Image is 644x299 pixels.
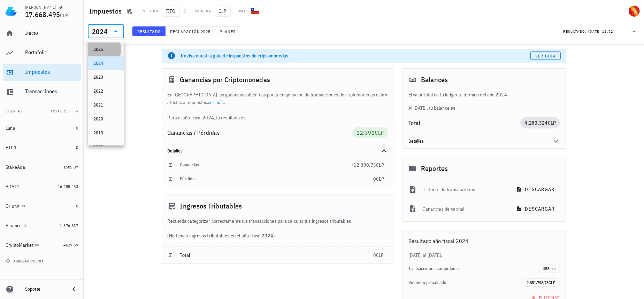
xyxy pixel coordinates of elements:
[180,162,351,168] div: Ganancias
[376,162,384,168] span: CLP
[93,61,118,66] div: 2024
[132,26,166,36] button: Resultado
[3,178,81,195] a: ADAL1 16.285.463
[403,251,566,259] div: [DATE] al [DATE].
[251,7,259,15] div: CL-icon
[93,88,118,94] div: 2022
[403,69,566,91] div: Balances
[512,183,560,196] button: descargar
[219,29,236,34] span: Planes
[376,176,384,182] span: CLP
[408,266,539,272] div: Transacciones computadas
[180,252,191,258] span: Total
[6,164,25,170] div: StakeAda
[162,91,394,121] div: En [GEOGRAPHIC_DATA] las ganancias obtenidas por la enajenación de transacciones de criptomonedas...
[3,103,81,120] button: CuentasTotal CLP
[373,176,376,182] span: 0
[181,52,530,59] div: Revisa nuestra guía de impuestos de criptomonedas
[3,25,81,42] a: Inicio
[403,134,566,148] div: Detalles
[239,8,248,14] div: País
[535,53,556,58] span: Ver guía
[92,28,108,35] div: 2024
[408,120,521,126] div: Total
[563,27,588,36] div: Resultado:
[93,102,118,108] div: 2021
[3,237,81,253] a: CryptoMarket 4629,59
[93,130,118,136] div: 2019
[162,217,394,225] div: Recuerda categorizar correctamente tus transacciones para calcular tus ingresos tributables.
[7,259,44,263] span: agregar cuenta
[6,184,20,190] div: ADAL1
[3,120,81,136] a: Luna 0
[6,125,15,131] div: Luna
[403,157,566,180] div: Reportes
[161,6,180,17] span: FIFO
[93,116,118,122] div: 2020
[408,139,544,144] div: Detalles
[195,8,211,14] div: Moneda
[63,242,78,247] span: 4629,59
[356,129,375,136] span: 12.391
[58,184,78,189] span: 16.285.463
[162,69,394,91] div: Ganancias por Criptomonedas
[3,45,81,61] a: Portafolio
[89,6,124,17] h1: Impuestos
[76,145,78,150] span: 0
[375,129,384,136] span: CLP
[3,139,81,156] a: BTC1 0
[162,195,394,217] div: Ingresos Tributables
[88,24,124,38] div: 2024
[93,47,118,52] div: 2025
[214,6,231,17] span: CLP
[4,258,47,265] button: agregar cuenta
[6,203,20,209] div: OrionX
[170,29,200,34] span: Declaración
[543,265,555,273] span: 358 txs
[408,280,522,285] div: Volumen procesado
[376,252,384,258] span: CLP
[63,164,78,170] span: 1585,87
[524,120,547,126] span: 4.280.324
[6,6,17,17] img: LedgiFi
[3,64,81,81] a: Impuestos
[162,225,394,246] div: (No tienes ingresos tributables en el año fiscal 2024)
[351,162,376,168] span: +12.390,73
[517,186,554,192] span: descargar
[6,242,33,248] div: CryptoMarket
[512,203,560,215] button: descargar
[166,26,215,36] button: Declaración 2025
[143,8,158,14] div: Método
[373,252,376,258] span: 0
[93,74,118,80] div: 2023
[549,280,555,285] span: CLP
[3,84,81,100] a: Transacciones
[6,145,17,151] div: BTC1
[25,69,78,75] div: Impuestos
[25,49,78,56] div: Portafolio
[60,12,68,18] span: CLP
[527,280,549,285] span: 2.851.798,78
[629,6,640,17] div: avatar
[76,125,78,131] span: 0
[3,159,81,175] a: StakeAda 1585,87
[25,5,56,10] div: [PERSON_NAME]
[208,99,224,105] a: ver más
[588,28,613,35] div: [DATE] 11:52
[200,29,210,34] span: 2025
[51,109,71,113] span: Total CLP
[168,148,371,154] div: Detalles
[25,30,78,36] div: Inicio
[408,91,560,99] p: El valor total de tu ledger al término del año 2024.
[403,230,566,251] div: Resultado año fiscal 2024
[548,120,556,126] span: CLP
[422,201,506,217] div: Ganancias de capital
[137,29,161,34] span: Resultado
[530,52,561,60] a: Ver guía
[559,25,643,38] div: Resultado:[DATE] 11:52
[3,217,81,234] a: Binance 1.376.817
[76,203,78,208] span: 0
[3,198,81,214] a: OrionX 0
[422,182,506,197] div: Historial de transacciones
[25,88,78,95] div: Transacciones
